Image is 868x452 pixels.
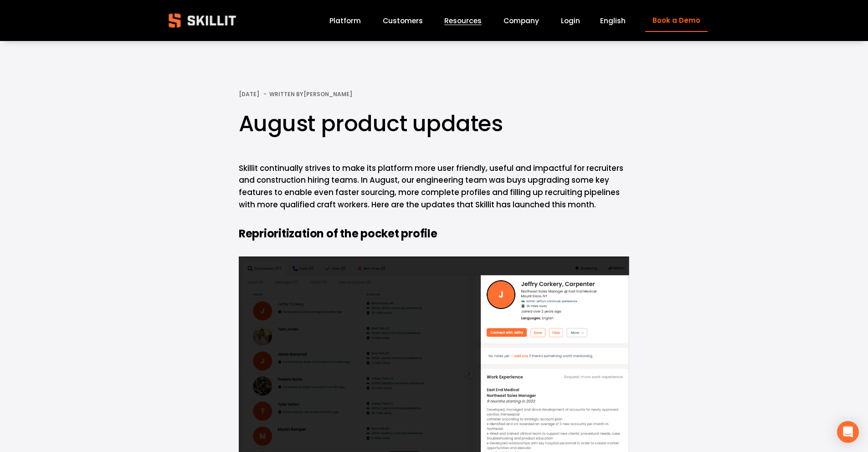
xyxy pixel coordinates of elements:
a: Company [503,15,539,27]
p: Skillit continually strives to make its platform more user friendly, useful and impactful for rec... [239,162,629,211]
a: Login [561,15,580,27]
a: folder dropdown [444,15,482,27]
img: Skillit [161,7,244,34]
strong: Reprioritization of the pocket profile [239,226,437,241]
div: Open Intercom Messenger [837,421,859,443]
a: Book a Demo [645,10,707,32]
span: English [600,15,626,26]
a: Platform [329,15,361,27]
span: [DATE] [239,90,259,98]
h1: August product updates [239,108,629,139]
span: Resources [444,15,482,26]
a: Customers [383,15,423,27]
div: language picker [600,15,626,27]
div: Written By [269,91,352,98]
a: [PERSON_NAME] [303,90,352,98]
